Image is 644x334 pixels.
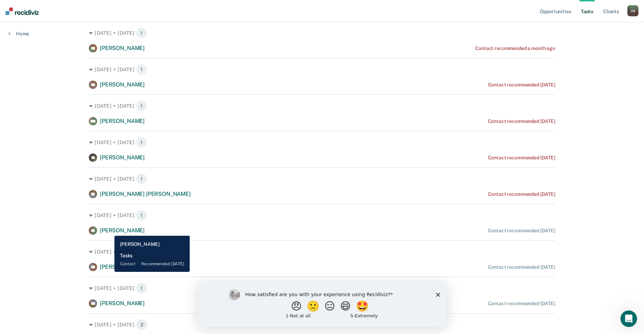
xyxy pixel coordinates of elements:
[136,173,147,184] span: 1
[627,5,638,16] button: JM
[475,45,555,51] div: Contact recommended a month ago
[100,264,145,270] span: [PERSON_NAME]
[8,31,29,37] a: Home
[198,282,446,327] iframe: Survey by Kim from Recidiviz
[488,228,555,234] div: Contact recommended [DATE]
[100,154,145,161] span: [PERSON_NAME]
[89,283,555,294] div: [DATE] • [DATE] 1
[100,45,145,51] span: [PERSON_NAME]
[100,300,145,307] span: [PERSON_NAME]
[488,118,555,124] div: Contact recommended [DATE]
[136,64,147,75] span: 1
[488,155,555,161] div: Contact recommended [DATE]
[100,81,145,88] span: [PERSON_NAME]
[620,310,637,327] iframe: Intercom live chat
[136,27,147,39] span: 1
[100,227,145,234] span: [PERSON_NAME]
[488,191,555,197] div: Contact recommended [DATE]
[89,210,555,221] div: [DATE] • [DATE] 1
[89,100,555,111] div: [DATE] • [DATE] 1
[89,319,555,330] div: [DATE] • [DATE] 2
[136,100,147,111] span: 1
[136,137,147,148] span: 1
[488,301,555,307] div: Contact recommended [DATE]
[89,246,555,257] div: [DATE] • [DATE] 1
[488,264,555,270] div: Contact recommended [DATE]
[136,246,147,257] span: 1
[488,82,555,88] div: Contact recommended [DATE]
[89,64,555,75] div: [DATE] • [DATE] 1
[89,137,555,148] div: [DATE] • [DATE] 1
[100,118,145,124] span: [PERSON_NAME]
[136,319,148,330] span: 2
[136,283,147,294] span: 1
[89,173,555,184] div: [DATE] • [DATE] 1
[89,27,555,39] div: [DATE] • [DATE] 1
[627,5,638,16] div: J M
[6,7,39,15] img: Recidiviz
[100,191,191,197] span: [PERSON_NAME] [PERSON_NAME]
[136,210,147,221] span: 1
